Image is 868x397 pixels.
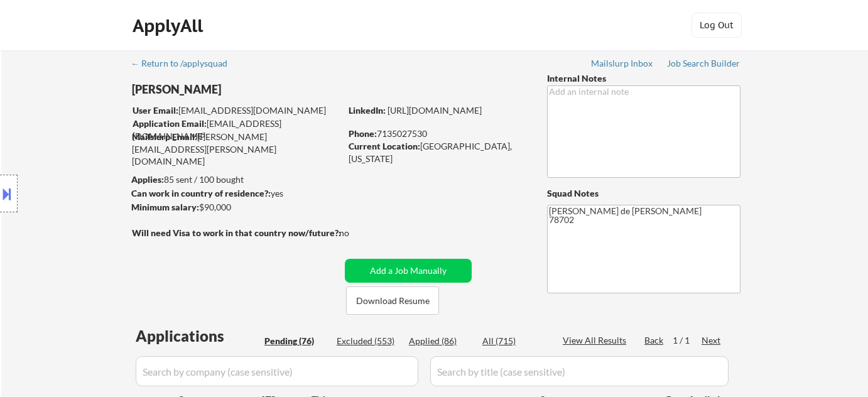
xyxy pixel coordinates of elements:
div: View All Results [563,334,630,347]
strong: LinkedIn: [349,105,386,116]
div: Back [644,334,665,347]
div: All (715) [482,335,545,347]
div: Applications [136,329,260,344]
a: ← Return to /applysquad [131,58,239,71]
button: Log Out [692,13,742,38]
div: [PERSON_NAME] [132,82,390,97]
div: [GEOGRAPHIC_DATA], [US_STATE] [349,140,526,165]
div: Internal Notes [547,72,741,85]
a: Mailslurp Inbox [591,58,654,71]
button: Add a Job Manually [345,259,472,283]
div: Pending (76) [264,335,327,347]
div: Excluded (553) [337,335,399,347]
a: Job Search Builder [667,58,741,71]
div: $90,000 [131,201,340,214]
div: [EMAIL_ADDRESS][DOMAIN_NAME] [133,117,340,142]
input: Search by title (case sensitive) [430,356,729,386]
div: yes [131,187,337,200]
div: Next [702,334,722,347]
div: [EMAIL_ADDRESS][DOMAIN_NAME] [133,104,340,117]
button: Download Resume [346,286,439,315]
strong: Current Location: [349,141,420,151]
input: Search by company (case sensitive) [136,356,418,386]
div: no [339,227,375,239]
div: 85 sent / 100 bought [131,173,340,186]
div: Squad Notes [547,187,741,200]
div: ApplyAll [133,15,207,36]
div: 7135027530 [349,128,526,140]
div: Mailslurp Inbox [591,59,654,68]
div: 1 / 1 [673,334,702,347]
div: ← Return to /applysquad [131,59,239,68]
strong: Phone: [349,128,377,139]
div: [PERSON_NAME][EMAIL_ADDRESS][PERSON_NAME][DOMAIN_NAME] [132,131,340,168]
div: Applied (86) [409,335,472,347]
a: [URL][DOMAIN_NAME] [388,105,482,116]
strong: Will need Visa to work in that country now/future?: [132,227,341,238]
div: Job Search Builder [667,59,741,68]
